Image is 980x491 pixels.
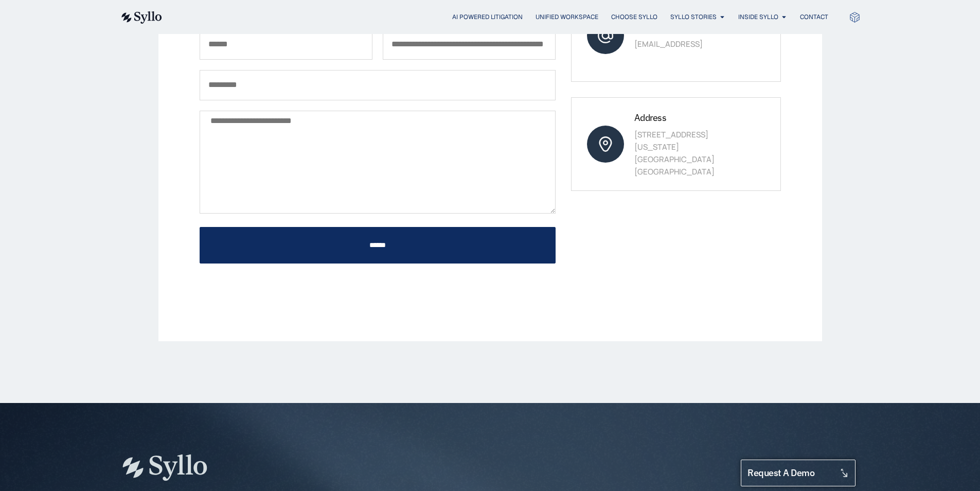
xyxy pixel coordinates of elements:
[741,460,855,487] a: request a demo
[738,12,778,22] a: Inside Syllo
[634,112,666,124] span: Address
[670,12,717,22] a: Syllo Stories
[120,11,162,24] img: syllo
[747,468,814,478] span: request a demo
[536,12,598,22] a: Unified Workspace
[452,12,523,22] a: AI Powered Litigation
[183,12,828,22] nav: Menu
[611,12,657,22] a: Choose Syllo
[800,12,828,22] a: Contact
[183,12,828,22] div: Menu Toggle
[634,38,748,50] p: [EMAIL_ADDRESS]
[634,129,748,178] p: [STREET_ADDRESS] [US_STATE][GEOGRAPHIC_DATA] [GEOGRAPHIC_DATA]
